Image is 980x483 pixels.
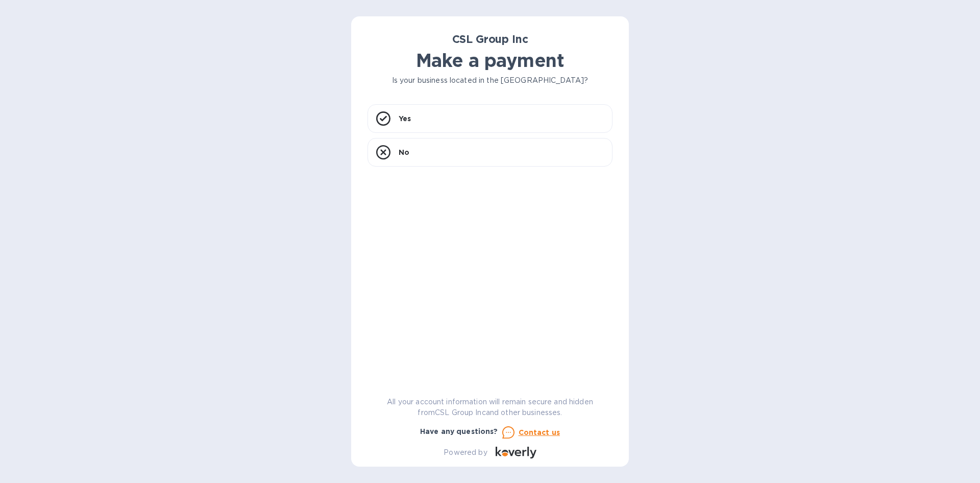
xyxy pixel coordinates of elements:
[399,147,409,157] p: No
[452,33,528,45] b: CSL Group Inc
[399,113,411,124] p: Yes
[367,397,612,418] p: All your account information will remain secure and hidden from CSL Group Inc and other businesses.
[519,428,560,436] u: Contact us
[444,447,487,458] p: Powered by
[420,427,498,435] b: Have any questions?
[367,75,612,86] p: Is your business located in the [GEOGRAPHIC_DATA]?
[367,50,612,71] h1: Make a payment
